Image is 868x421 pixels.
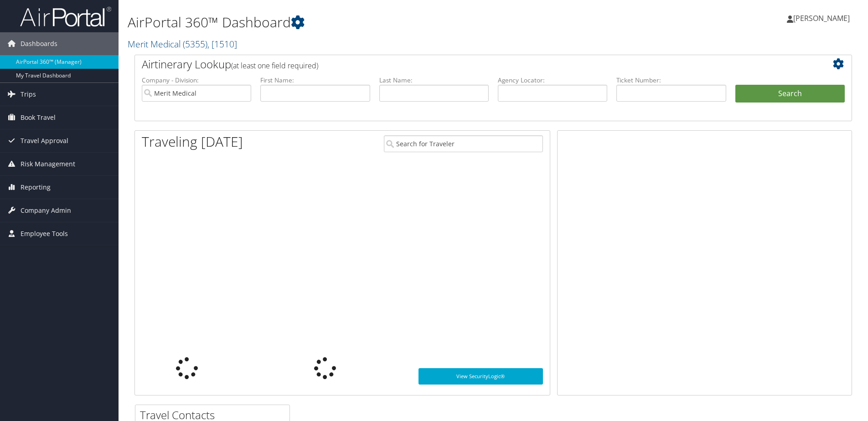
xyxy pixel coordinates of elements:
button: Search [735,85,845,103]
span: (at least one field required) [231,61,318,71]
span: Employee Tools [21,222,68,245]
span: ( 5355 ) [183,38,207,50]
label: Agency Locator: [498,76,607,85]
span: Travel Approval [21,129,68,152]
span: Trips [21,83,36,106]
label: First Name: [260,76,370,85]
label: Ticket Number: [616,76,726,85]
a: Merit Medical [128,38,237,50]
h1: AirPortal 360™ Dashboard [128,13,615,32]
label: Company - Division: [142,76,251,85]
span: Company Admin [21,199,71,222]
a: View SecurityLogic® [418,368,543,385]
span: Risk Management [21,153,75,175]
img: airportal-logo.png [20,6,111,27]
span: Dashboards [21,32,57,55]
input: Search for Traveler [384,135,543,152]
span: Book Travel [21,106,56,129]
label: Last Name: [379,76,489,85]
span: Reporting [21,176,51,199]
span: [PERSON_NAME] [793,13,850,23]
span: , [ 1510 ] [207,38,237,50]
h2: Airtinerary Lookup [142,56,785,72]
h1: Traveling [DATE] [142,132,243,151]
a: [PERSON_NAME] [787,5,859,32]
